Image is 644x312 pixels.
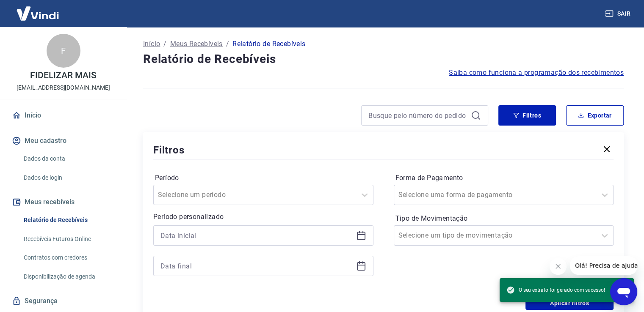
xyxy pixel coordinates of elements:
a: Meus Recebíveis [170,39,223,49]
iframe: Fechar mensagem [550,258,567,275]
iframe: Botão para abrir a janela de mensagens [610,278,637,305]
button: Meu cadastro [10,131,116,150]
label: Tipo de Movimentação [395,213,612,224]
label: Forma de Pagamento [395,173,612,183]
div: F [47,34,80,68]
input: Data inicial [160,229,353,242]
p: Relatório de Recebíveis [232,39,305,49]
p: / [226,39,229,49]
h5: Filtros [153,143,185,157]
a: Início [143,39,160,49]
button: Exportar [566,105,624,126]
a: Contratos com credores [20,249,116,266]
input: Busque pelo número do pedido [368,109,467,122]
span: Olá! Precisa de ajuda? [5,6,71,13]
p: [EMAIL_ADDRESS][DOMAIN_NAME] [17,83,110,92]
a: Saiba como funciona a programação dos recebimentos [449,68,624,78]
iframe: Mensagem da empresa [570,256,637,275]
a: Recebíveis Futuros Online [20,230,116,248]
h4: Relatório de Recebíveis [143,51,624,68]
label: Período [155,173,372,183]
p: / [163,39,166,49]
a: Início [10,106,116,125]
input: Data final [160,260,353,272]
p: Período personalizado [153,212,373,222]
button: Aplicar filtros [525,296,614,310]
a: Dados de login [20,169,116,186]
button: Sair [603,6,634,22]
p: FIDELIZAR MAIS [30,71,96,80]
a: Dados da conta [20,150,116,167]
a: Segurança [10,292,116,310]
a: Disponibilização de agenda [20,268,116,285]
img: Vindi [10,0,65,26]
a: Relatório de Recebíveis [20,211,116,229]
button: Meus recebíveis [10,193,116,211]
span: O seu extrato foi gerado com sucesso! [506,286,605,294]
button: Filtros [498,105,556,126]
